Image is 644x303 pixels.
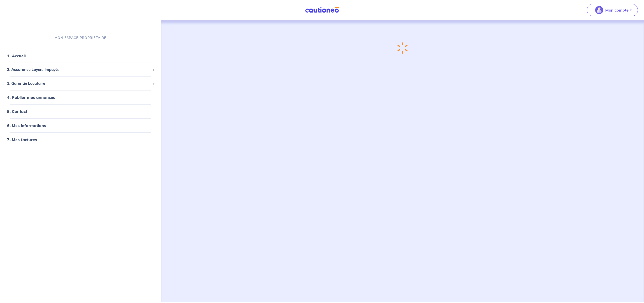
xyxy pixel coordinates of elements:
[595,6,603,14] img: illu_account_valid_menu.svg
[2,106,159,116] div: 5. Contact
[7,109,27,114] a: 5. Contact
[397,42,408,54] img: loading-spinner
[7,137,37,142] a: 7. Mes factures
[587,4,638,16] button: illu_account_valid_menu.svgMon compte
[7,67,150,73] span: 2. Assurance Loyers Impayés
[2,65,159,75] div: 2. Assurance Loyers Impayés
[7,80,150,86] span: 3. Garantie Locataire
[2,78,159,88] div: 3. Garantie Locataire
[7,123,46,128] a: 6. Mes informations
[2,51,159,61] div: 1. Accueil
[303,7,341,13] img: Cautioneo
[2,135,159,145] div: 7. Mes factures
[7,53,26,58] a: 1. Accueil
[2,92,159,102] div: 4. Publier mes annonces
[7,95,55,100] a: 4. Publier mes annonces
[605,7,629,13] p: Mon compte
[2,120,159,131] div: 6. Mes informations
[55,35,106,40] p: MON ESPACE PROPRIÉTAIRE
